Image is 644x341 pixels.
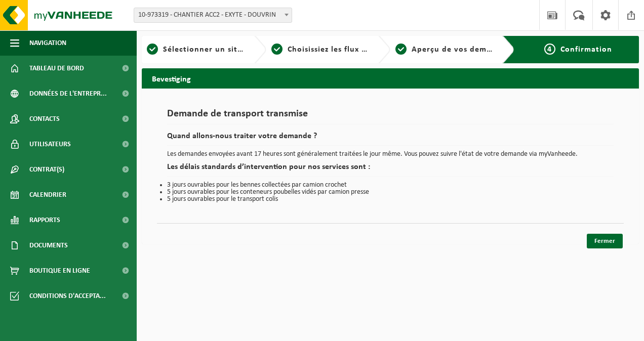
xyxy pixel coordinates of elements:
[134,8,292,22] span: 10-973319 - CHANTIER ACC2 - EXYTE - DOUVRIN
[288,46,456,54] span: Choisissiez les flux de déchets et récipients
[29,207,60,233] span: Rapports
[29,30,66,56] span: Navigation
[544,44,555,55] span: 4
[29,81,107,106] span: Données de l'entrepr...
[167,182,614,189] li: 3 jours ouvrables pour les bennes collectées par camion crochet
[395,44,495,56] a: 3Aperçu de vos demandes
[142,68,639,88] h2: Bevestiging
[147,44,158,55] span: 1
[29,283,106,309] span: Conditions d'accepta...
[271,44,283,55] span: 2
[167,151,614,158] p: Les demandes envoyées avant 17 heures sont généralement traitées le jour même. Vous pouvez suivre...
[29,258,90,283] span: Boutique en ligne
[167,132,614,146] h2: Quand allons-nous traiter votre demande ?
[147,44,246,56] a: 1Sélectionner un site ici
[29,106,60,132] span: Contacts
[395,44,407,55] span: 3
[560,46,612,54] span: Confirmation
[587,234,623,248] a: Fermer
[29,56,84,81] span: Tableau de bord
[167,109,614,124] h1: Demande de transport transmise
[271,44,371,56] a: 2Choisissiez les flux de déchets et récipients
[29,132,71,157] span: Utilisateurs
[163,46,254,54] span: Sélectionner un site ici
[134,8,292,23] span: 10-973319 - CHANTIER ACC2 - EXYTE - DOUVRIN
[412,46,509,54] span: Aperçu de vos demandes
[167,196,614,203] li: 5 jours ouvrables pour le transport colis
[29,157,64,182] span: Contrat(s)
[167,163,614,177] h2: Les délais standards d’intervention pour nos services sont :
[29,182,66,207] span: Calendrier
[167,189,614,196] li: 5 jours ouvrables pour les conteneurs poubelles vidés par camion presse
[29,233,68,258] span: Documents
